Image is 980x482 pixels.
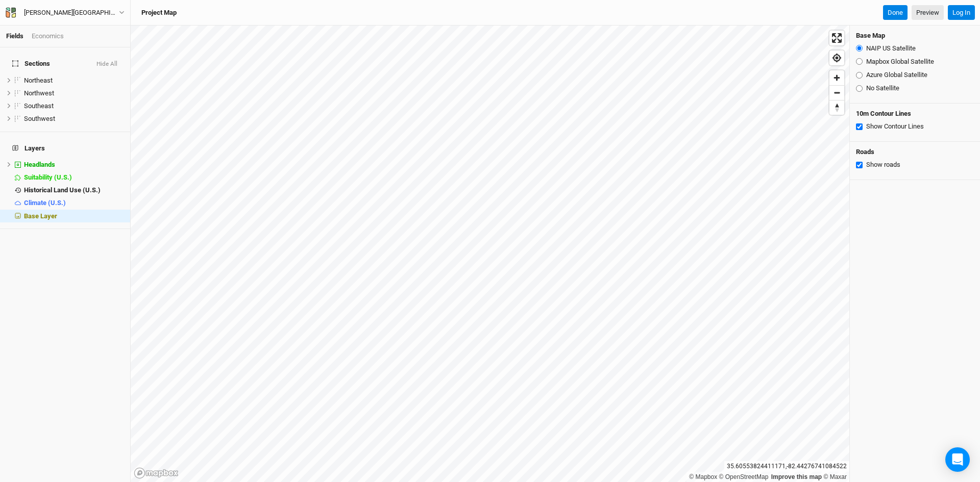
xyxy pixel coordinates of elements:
div: Economics [32,32,64,41]
span: Historical Land Use (U.S.) [24,186,101,194]
span: Zoom out [829,86,844,100]
label: Show roads [866,160,900,169]
div: Climate (U.S.) [24,199,124,207]
button: Log In [948,5,975,20]
button: Enter fullscreen [829,31,844,45]
span: Southeast [24,102,54,110]
a: OpenStreetMap [719,473,769,480]
button: Zoom in [829,70,844,85]
label: NAIP US Satellite [866,44,916,53]
span: Sections [12,60,50,68]
span: Reset bearing to north [829,100,844,115]
a: Mapbox [689,473,717,480]
label: No Satellite [866,84,899,93]
span: Northeast [24,77,53,84]
div: Northeast [24,77,124,85]
a: Improve this map [771,473,822,480]
div: Suitability (U.S.) [24,173,124,182]
span: Headlands [24,161,55,168]
span: Climate (U.S.) [24,199,66,207]
div: Northwest [24,89,124,97]
div: Southeast [24,102,124,110]
span: Northwest [24,89,54,97]
h3: Project Map [141,9,177,17]
div: Base Layer [24,212,124,220]
button: Find my location [829,50,844,65]
label: Mapbox Global Satellite [866,57,934,66]
h4: Layers [6,138,124,159]
div: Warren Wilson College [24,8,119,18]
button: Hide All [96,61,118,68]
button: Zoom out [829,85,844,100]
div: Southwest [24,115,124,123]
button: Reset bearing to north [829,100,844,115]
a: Preview [912,5,944,20]
div: 35.60553824411171 , -82.44276741084522 [724,461,849,472]
a: Mapbox logo [134,467,179,479]
label: Show Contour Lines [866,122,924,131]
button: Done [883,5,908,20]
h4: 10m Contour Lines [856,110,974,118]
h4: Base Map [856,32,885,40]
div: Headlands [24,161,124,169]
span: Base Layer [24,212,57,220]
div: Historical Land Use (U.S.) [24,186,124,194]
span: Suitability (U.S.) [24,173,72,181]
a: Fields [6,32,23,40]
a: Maxar [823,473,847,480]
canvas: Map [131,26,849,482]
span: Southwest [24,115,55,122]
label: Azure Global Satellite [866,70,927,80]
button: [PERSON_NAME][GEOGRAPHIC_DATA] [5,7,125,18]
div: [PERSON_NAME][GEOGRAPHIC_DATA] [24,8,119,18]
div: Open Intercom Messenger [945,447,970,472]
h4: Roads [856,148,974,156]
